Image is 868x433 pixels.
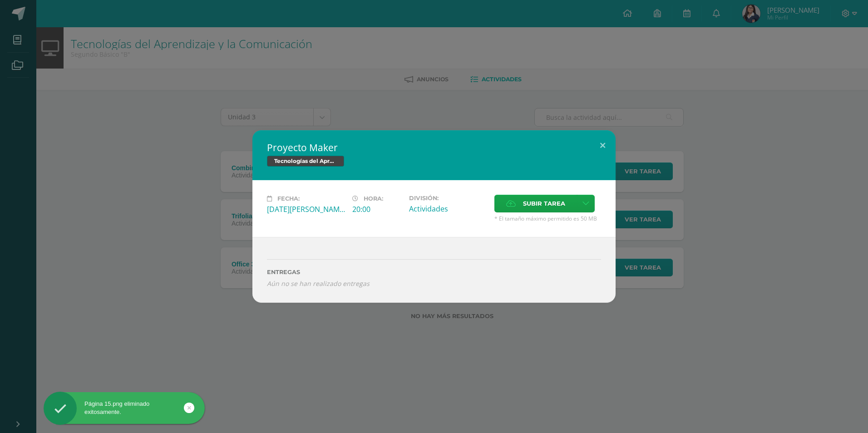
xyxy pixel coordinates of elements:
button: Close (Esc) [590,130,616,161]
span: Fecha: [277,195,300,202]
div: [DATE][PERSON_NAME] [267,204,345,214]
span: Tecnologías del Aprendizaje y la Comunicación [267,156,344,167]
div: 20:00 [352,204,402,214]
i: Aún no se han realizado entregas [267,279,601,288]
div: Actividades [409,204,487,214]
span: Subir tarea [523,195,565,212]
label: División: [409,195,487,202]
label: ENTREGAS [267,269,601,276]
span: Hora: [364,195,383,202]
h2: Proyecto Maker [267,141,601,154]
span: * El tamaño máximo permitido es 50 MB [494,215,601,222]
div: Página 15.png eliminado exitosamente. [44,400,205,416]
